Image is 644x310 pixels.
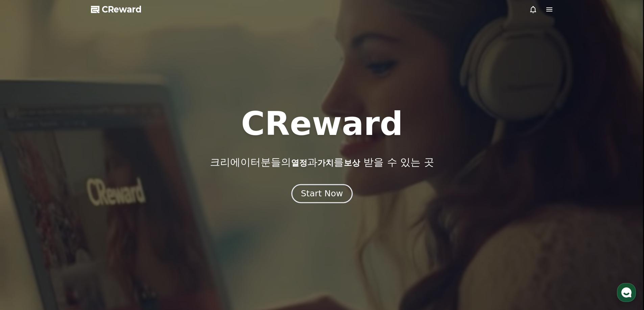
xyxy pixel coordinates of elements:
button: Start Now [291,184,353,203]
span: 대화 [62,224,70,230]
span: 홈 [21,224,25,229]
a: Start Now [293,191,351,198]
a: 대화 [45,214,87,231]
div: Start Now [301,188,343,199]
p: 크리에이터분들의 과 를 받을 수 있는 곳 [210,156,434,168]
a: 홈 [2,214,45,231]
span: CReward [102,4,142,15]
a: 설정 [87,214,130,231]
span: 보상 [344,158,360,168]
span: 열정 [291,158,307,168]
span: 설정 [104,224,113,229]
h1: CReward [241,108,403,140]
a: CReward [91,4,142,15]
span: 가치 [317,158,334,168]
